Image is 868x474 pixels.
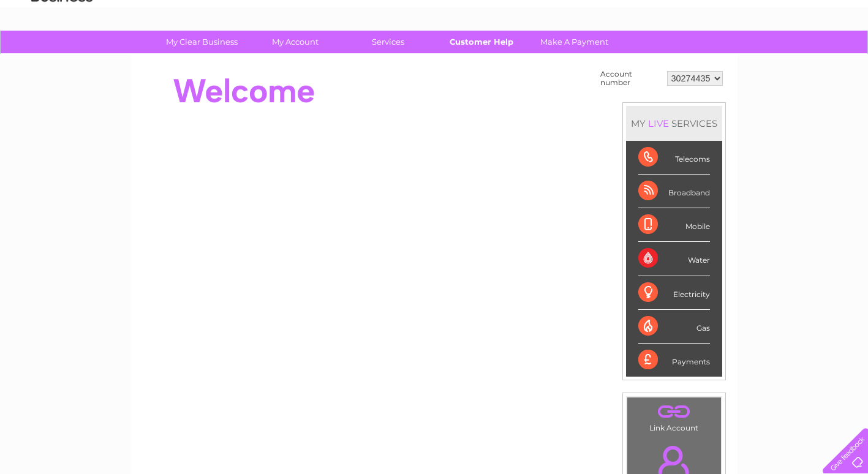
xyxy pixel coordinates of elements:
div: Payments [638,344,710,377]
a: Log out [828,52,856,61]
a: My Clear Business [151,31,252,53]
a: Water [652,52,676,61]
a: Customer Help [431,31,532,53]
td: Account number [597,67,664,90]
a: Blog [761,52,779,61]
a: 0333 014 3131 [637,6,722,21]
a: Telecoms [717,52,754,61]
img: logo.png [31,32,93,69]
a: Contact [787,52,817,61]
div: Mobile [638,208,710,242]
div: Broadband [638,175,710,208]
div: Telecoms [638,141,710,175]
a: Services [338,31,439,53]
td: Link Account [627,397,722,435]
div: Water [638,242,710,276]
a: . [630,401,718,422]
div: Gas [638,310,710,344]
div: LIVE [646,118,671,129]
div: MY SERVICES [626,106,722,141]
a: Energy [683,52,710,61]
div: Electricity [638,276,710,310]
a: My Account [244,31,345,53]
div: Clear Business is a trading name of Verastar Limited (registered in [GEOGRAPHIC_DATA] No. 3667643... [145,7,724,59]
a: Make A Payment [524,31,625,53]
